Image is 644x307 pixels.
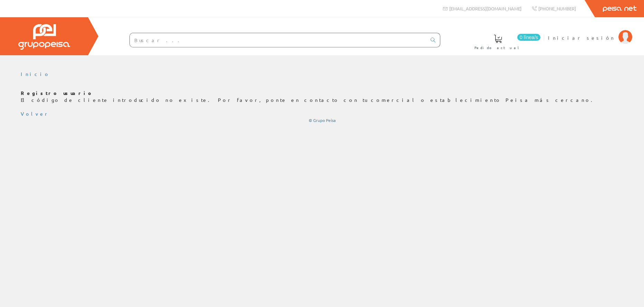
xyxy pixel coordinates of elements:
span: Iniciar sesión [548,34,615,41]
span: [PHONE_NUMBER] [538,6,576,11]
input: Buscar ... [130,33,426,47]
span: 0 línea/s [517,34,540,41]
a: Iniciar sesión [548,29,632,35]
p: El código de cliente introducido no existe. Por favor, ponte en contacto con tu comercial o estab... [21,90,623,104]
b: Registro usuario [21,90,93,96]
img: Grupo Peisa [18,24,70,50]
span: Pedido actual [474,44,521,51]
a: Inicio [21,71,50,77]
span: [EMAIL_ADDRESS][DOMAIN_NAME] [449,6,521,11]
a: Volver [21,111,50,117]
div: © Grupo Peisa [21,117,623,123]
